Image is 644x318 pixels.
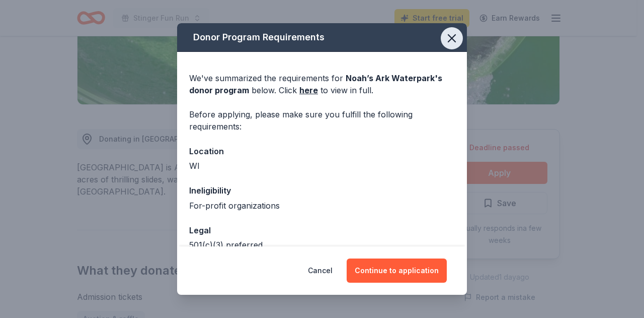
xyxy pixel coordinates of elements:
[189,160,455,172] div: WI
[189,108,455,133] div: Before applying, please make sure you fulfill the following requirements:
[189,200,455,212] div: For-profit organizations
[347,259,447,283] button: Continue to application
[308,259,333,283] button: Cancel
[299,84,318,96] a: here
[189,72,455,96] div: We've summarized the requirements for below. Click to view in full.
[189,145,455,158] div: Location
[177,23,467,52] div: Donor Program Requirements
[189,224,455,237] div: Legal
[189,239,455,251] div: 501(c)(3) preferred
[189,184,455,197] div: Ineligibility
